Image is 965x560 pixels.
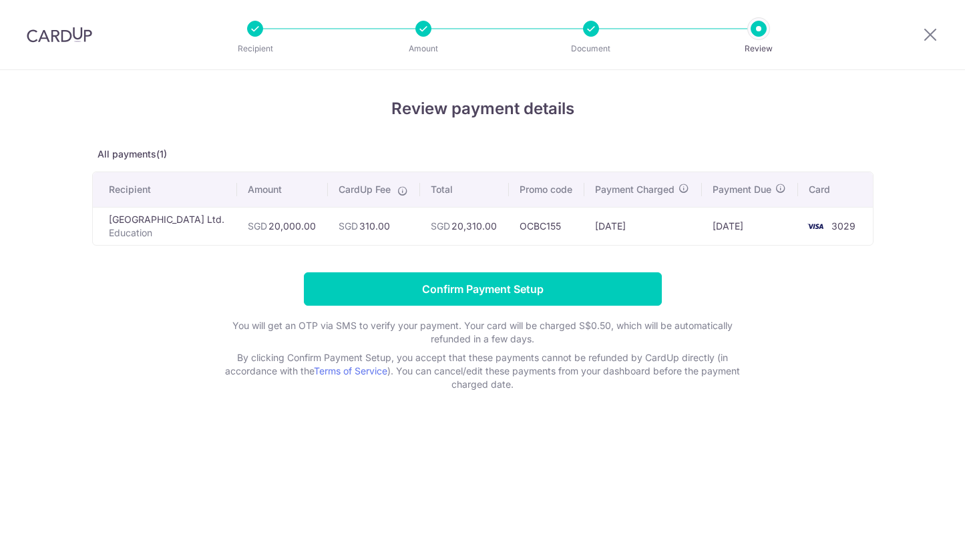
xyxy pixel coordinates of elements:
[216,319,750,346] p: You will get an OTP via SMS to verify your payment. Your card will be charged S$0.50, which will ...
[92,97,874,121] h4: Review payment details
[420,172,509,207] th: Total
[702,207,798,245] td: [DATE]
[206,42,305,55] p: Recipient
[509,207,584,245] td: OCBC155
[216,351,750,391] p: By clicking Confirm Payment Setup, you accept that these payments cannot be refunded by CardUp di...
[93,172,237,207] th: Recipient
[595,183,674,196] span: Payment Charged
[431,220,450,232] span: SGD
[27,27,92,43] img: CardUp
[93,207,237,245] td: [GEOGRAPHIC_DATA] Ltd.
[798,172,873,207] th: Card
[542,42,640,55] p: Document
[584,207,702,245] td: [DATE]
[237,207,328,245] td: 20,000.00
[328,207,420,245] td: 310.00
[109,226,226,240] p: Education
[314,365,387,376] a: Terms of Service
[237,172,328,207] th: Amount
[420,207,509,245] td: 20,310.00
[339,183,391,196] span: CardUp Fee
[339,220,358,232] span: SGD
[248,220,267,232] span: SGD
[92,148,874,161] p: All payments(1)
[713,183,771,196] span: Payment Due
[304,272,662,306] input: Confirm Payment Setup
[802,218,829,234] img: <span class="translation_missing" title="translation missing: en.account_steps.new_confirm_form.b...
[831,220,855,232] span: 3029
[374,42,473,55] p: Amount
[509,172,584,207] th: Promo code
[709,42,808,55] p: Review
